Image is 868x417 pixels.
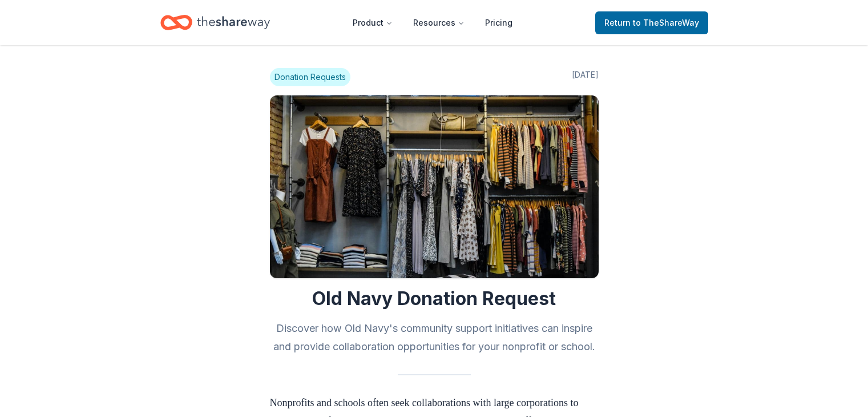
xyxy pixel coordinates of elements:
nav: Main [344,9,522,36]
a: Pricing [476,11,522,34]
h2: Discover how Old Navy's community support initiatives can inspire and provide collaboration oppor... [270,319,599,356]
h1: Old Navy Donation Request [270,287,599,310]
span: Return [604,16,699,30]
button: Product [344,11,402,34]
span: [DATE] [572,68,599,86]
img: Image for Old Navy Donation Request [270,95,599,278]
button: Resources [404,11,474,34]
span: Donation Requests [270,68,350,86]
a: Home [160,9,270,36]
span: to TheShareWay [633,18,699,27]
a: Returnto TheShareWay [595,11,708,34]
